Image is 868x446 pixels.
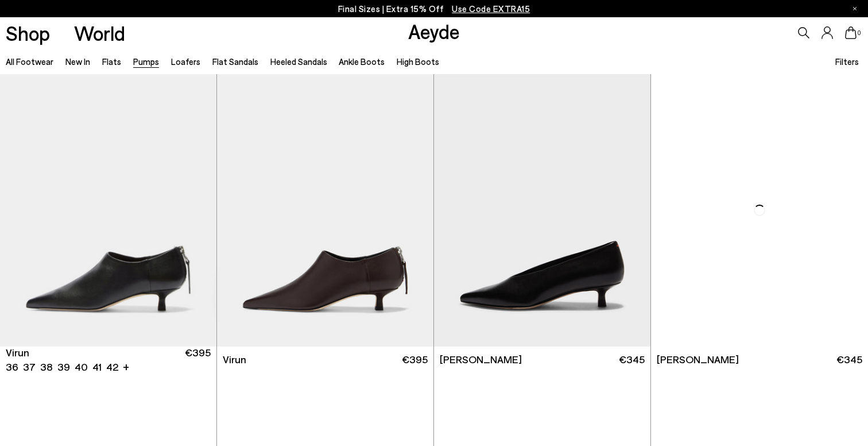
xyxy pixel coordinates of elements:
[6,345,29,360] span: Virun
[397,56,439,67] a: High Boots
[217,74,433,347] img: Virun Pointed Sock Boots
[408,19,460,43] a: Aeyde
[339,56,385,67] a: Ankle Boots
[106,360,118,374] li: 42
[440,352,522,367] span: [PERSON_NAME]
[133,56,159,67] a: Pumps
[6,23,50,43] a: Shop
[835,56,859,67] span: Filters
[434,347,650,372] a: [PERSON_NAME] €345
[857,30,862,36] span: 0
[40,360,53,374] li: 38
[836,352,862,367] span: €345
[452,3,530,14] span: Navigate to /collections/ss25-final-sizes
[57,360,70,374] li: 39
[434,74,650,347] img: Clara Pointed-Toe Pumps
[651,74,868,347] img: Clara Pointed-Toe Pumps
[75,360,88,374] li: 40
[92,360,102,374] li: 41
[171,56,200,67] a: Loafers
[657,352,739,367] span: [PERSON_NAME]
[123,359,129,374] li: +
[619,352,645,367] span: €345
[74,23,125,43] a: World
[102,56,121,67] a: Flats
[6,56,53,67] a: All Footwear
[185,345,211,374] span: €395
[402,352,428,367] span: €395
[6,360,18,374] li: 36
[270,56,327,67] a: Heeled Sandals
[65,56,90,67] a: New In
[212,56,258,67] a: Flat Sandals
[651,347,868,372] a: [PERSON_NAME] €345
[338,2,530,16] p: Final Sizes | Extra 15% Off
[23,360,36,374] li: 37
[223,352,246,367] span: Virun
[217,347,433,372] a: Virun €395
[6,360,115,374] ul: variant
[845,26,857,39] a: 0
